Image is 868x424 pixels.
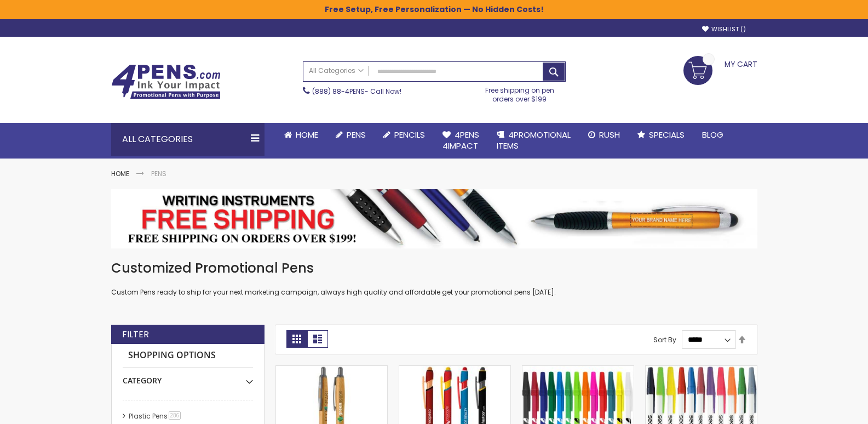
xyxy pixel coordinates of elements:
img: 4Pens Custom Pens and Promotional Products [111,64,221,99]
strong: Grid [286,330,307,348]
a: 4PROMOTIONALITEMS [488,123,579,159]
a: Home [275,123,327,147]
span: Pencils [394,129,425,140]
strong: Pens [151,169,166,178]
span: 4PROMOTIONAL ITEMS [497,129,571,151]
a: All Categories [303,62,369,80]
span: 286 [169,411,181,420]
span: Specials [649,129,685,140]
a: Specials [629,123,693,147]
h1: Customized Promotional Pens [111,259,757,277]
a: 4Pens4impact [434,123,488,159]
a: Pencils [375,123,434,147]
a: Pens [327,123,375,147]
div: All Categories [111,123,265,156]
span: 4Pens 4impact [442,129,479,151]
label: Sort By [653,335,676,344]
a: Blog [693,123,732,147]
span: All Categories [309,66,364,75]
span: Blog [702,129,723,140]
a: Bamboo Sophisticate Pen - ColorJet Imprint [276,365,387,375]
span: Rush [599,129,620,140]
a: (888) 88-4PENS [312,87,365,96]
a: Rush [579,123,629,147]
img: Pens [111,189,757,248]
a: Plastic Pens286 [126,411,185,421]
strong: Filter [122,329,149,341]
div: Category [123,368,253,386]
a: Home [111,169,129,178]
span: - Call Now! [312,87,401,96]
div: Custom Pens ready to ship for your next marketing campaign, always high quality and affordable ge... [111,259,757,297]
span: Pens [347,129,366,140]
a: Wishlist [702,25,746,33]
span: Home [296,129,318,140]
a: Belfast B Value Stick Pen [522,365,634,375]
strong: Shopping Options [123,344,253,368]
div: Free shipping on pen orders over $199 [474,82,566,104]
a: Belfast Value Stick Pen [646,365,757,375]
a: Superhero Ellipse Softy Pen with Stylus - Laser Engraved [399,365,510,375]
